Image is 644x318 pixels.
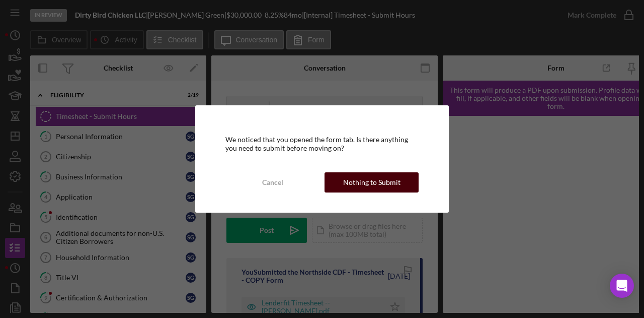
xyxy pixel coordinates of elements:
button: Cancel [225,172,319,193]
button: Nothing to Submit [325,172,419,193]
div: Nothing to Submit [343,172,400,193]
div: Cancel [262,172,283,193]
div: Open Intercom Messenger [610,274,634,298]
div: We noticed that you opened the form tab. Is there anything you need to submit before moving on? [225,136,419,152]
